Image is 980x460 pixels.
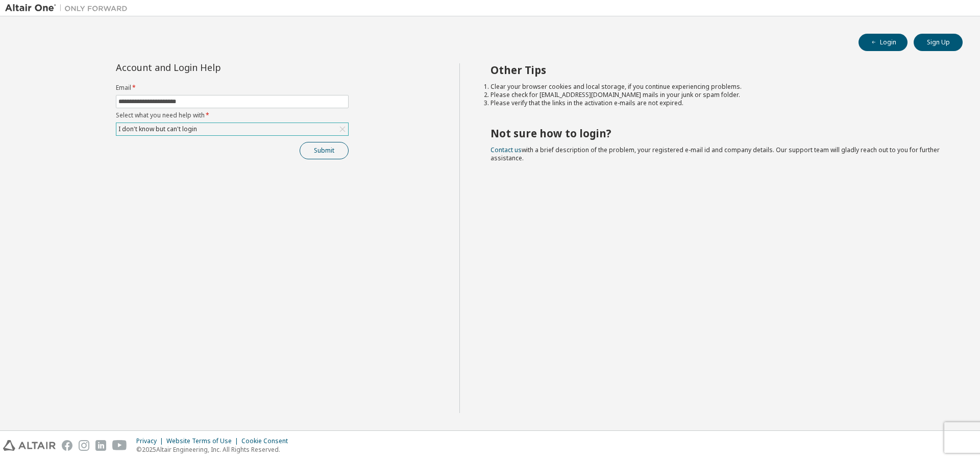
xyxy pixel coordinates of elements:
[136,437,166,445] div: Privacy
[859,34,908,51] button: Login
[117,124,199,135] div: I don't know but can't login
[491,127,945,140] h2: Not sure how to login?
[116,63,302,71] div: Account and Login Help
[300,142,349,159] button: Submit
[136,445,294,454] p: © 2025 Altair Engineering, Inc. All Rights Reserved.
[112,440,127,451] img: youtube.svg
[5,3,133,13] img: Altair One
[491,91,945,99] li: Please check for [EMAIL_ADDRESS][DOMAIN_NAME] mails in your junk or spam folder.
[95,440,106,451] img: linkedin.svg
[116,123,348,135] div: I don't know but can't login
[116,111,349,119] label: Select what you need help with
[3,440,56,451] img: altair_logo.svg
[491,83,945,91] li: Clear your browser cookies and local storage, if you continue experiencing problems.
[491,146,940,162] span: with a brief description of the problem, your registered e-mail id and company details. Our suppo...
[914,34,963,51] button: Sign Up
[241,437,294,445] div: Cookie Consent
[166,437,241,445] div: Website Terms of Use
[62,440,72,451] img: facebook.svg
[491,99,945,107] li: Please verify that the links in the activation e-mails are not expired.
[491,63,945,77] h2: Other Tips
[116,84,349,92] label: Email
[491,146,522,154] a: Contact us
[79,440,89,451] img: instagram.svg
